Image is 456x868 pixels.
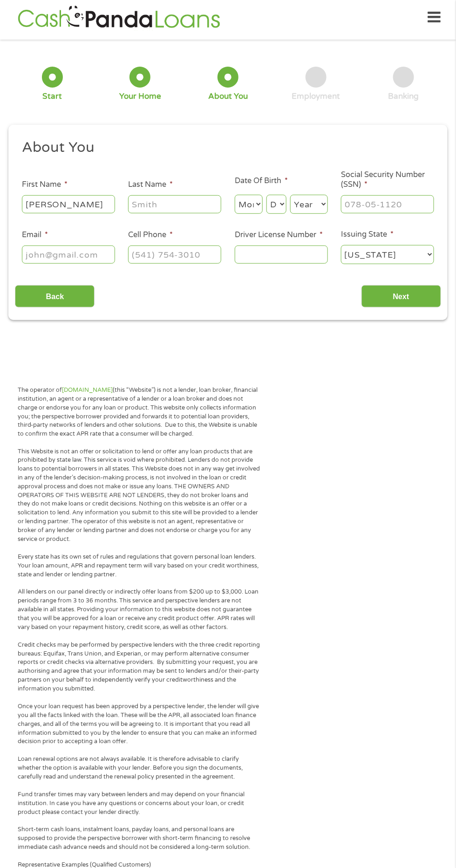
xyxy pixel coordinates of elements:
[208,91,248,102] div: About You
[18,447,260,544] p: This Website is not an offer or solicitation to lend or offer any loan products that are prohibit...
[388,91,419,102] div: Banking
[18,553,260,580] p: Every state has its own set of rules and regulations that govern personal loan lenders. Your loan...
[235,176,288,186] label: Date Of Birth
[235,230,323,240] label: Driver License Number
[292,91,340,102] div: Employment
[128,195,221,213] input: Smith
[18,755,260,782] p: Loan renewal options are not always available. It is therefore advisable to clarify whether the o...
[119,91,161,102] div: Your Home
[18,791,260,817] p: Fund transfer times may vary between lenders and may depend on your financial institution. In cas...
[22,246,115,263] input: john@gmail.com
[15,285,95,308] input: Back
[128,246,221,263] input: (541) 754-3010
[18,703,260,746] p: Once your loan request has been approved by a perspective lender, the lender will give you all th...
[128,230,173,240] label: Cell Phone
[22,180,68,190] label: First Name
[42,91,62,102] div: Start
[22,230,48,240] label: Email
[128,180,173,190] label: Last Name
[361,285,441,308] input: Next
[62,386,113,394] a: [DOMAIN_NAME]
[341,170,434,190] label: Social Security Number (SSN)
[18,386,260,438] p: The operator of (this “Website”) is not a lender, loan broker, financial institution, an agent or...
[18,588,260,632] p: All lenders on our panel directly or indirectly offer loans from $200 up to $3,000. Loan periods ...
[18,641,260,694] p: Credit checks may be performed by perspective lenders with the three credit reporting bureaus: Eq...
[22,138,428,157] h2: About You
[18,826,260,852] p: Short-term cash loans, instalment loans, payday loans, and personal loans are supposed to provide...
[22,195,115,213] input: John
[15,4,223,31] img: GetLoanNow Logo
[341,230,394,239] label: Issuing State
[341,195,434,213] input: 078-05-1120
